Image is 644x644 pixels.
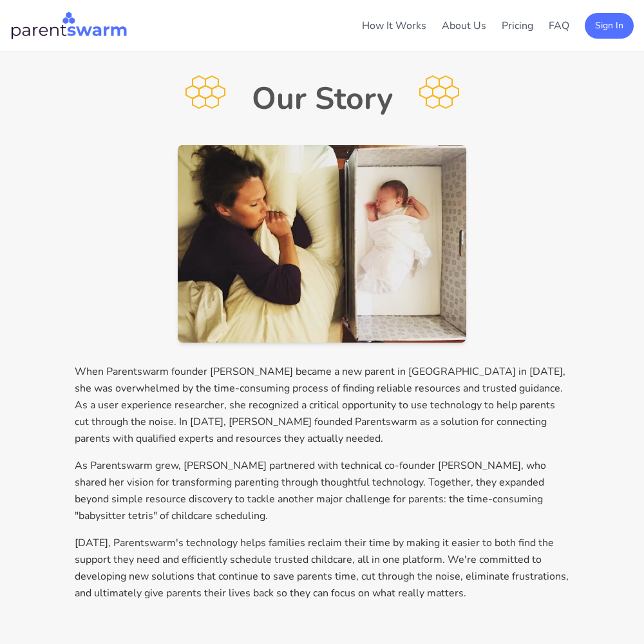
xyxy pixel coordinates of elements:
p: [DATE], Parentswarm's technology helps families reclaim their time by making it easier to both fi... [75,535,569,601]
a: About Us [442,19,486,33]
a: How It Works [362,19,426,33]
button: Sign In [585,13,634,39]
img: Parentswarm Logo [10,10,128,41]
a: FAQ [549,19,569,33]
img: Parent and baby sleeping peacefully [178,145,466,343]
p: When Parentswarm founder [PERSON_NAME] became a new parent in [GEOGRAPHIC_DATA] in [DATE], she wa... [75,363,569,447]
a: Sign In [585,18,634,32]
p: As Parentswarm grew, [PERSON_NAME] partnered with technical co-founder [PERSON_NAME], who shared ... [75,457,569,524]
h1: Our Story [252,83,393,114]
a: Pricing [502,19,533,33]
